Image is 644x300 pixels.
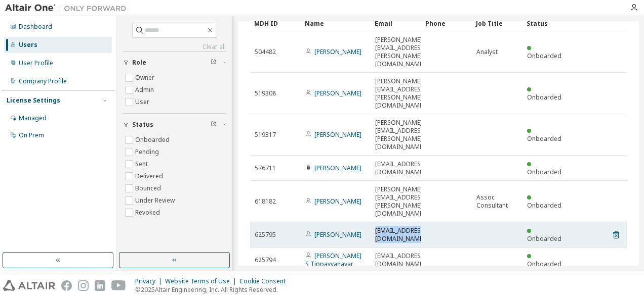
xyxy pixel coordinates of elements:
[123,43,226,51] a: Clear all
[527,201,561,210] span: Onboarded
[211,59,217,67] span: Clear filter
[254,15,297,31] div: MDH ID
[19,131,44,139] div: On Prem
[123,52,226,74] button: Role
[527,93,561,102] span: Onboarded
[19,23,52,31] div: Dashboard
[314,130,361,139] a: [PERSON_NAME]
[375,160,426,176] span: [EMAIL_ADDRESS][DOMAIN_NAME]
[132,59,146,67] span: Role
[527,234,561,243] span: Onboarded
[375,252,426,268] span: [EMAIL_ADDRESS][DOMAIN_NAME]
[255,197,276,206] span: 618182
[314,47,361,56] a: [PERSON_NAME]
[239,277,292,285] div: Cookie Consent
[135,84,156,96] label: Admin
[375,15,417,31] div: Email
[255,48,276,56] span: 504482
[135,182,163,194] label: Bounced
[135,96,151,108] label: User
[425,15,468,31] div: Phone
[476,15,518,31] div: Job Title
[305,15,367,31] div: Name
[314,164,361,172] a: [PERSON_NAME]
[314,230,361,239] a: [PERSON_NAME]
[135,146,161,158] label: Pending
[527,168,561,176] span: Onboarded
[375,36,426,68] span: [PERSON_NAME][EMAIL_ADDRESS][PERSON_NAME][DOMAIN_NAME]
[135,72,156,84] label: Owner
[527,15,569,31] div: Status
[375,77,426,110] span: [PERSON_NAME][EMAIL_ADDRESS][PERSON_NAME][DOMAIN_NAME]
[135,158,150,170] label: Sent
[527,52,561,60] span: Onboarded
[314,89,361,97] a: [PERSON_NAME]
[123,114,226,136] button: Status
[111,280,126,291] img: youtube.svg
[375,227,426,243] span: [EMAIL_ADDRESS][DOMAIN_NAME]
[476,48,498,56] span: Analyst
[61,280,72,291] img: facebook.svg
[135,277,165,285] div: Privacy
[5,3,132,13] img: Altair One
[132,121,153,129] span: Status
[375,185,426,218] span: [PERSON_NAME][EMAIL_ADDRESS][PERSON_NAME][DOMAIN_NAME]
[305,252,361,268] a: [PERSON_NAME] S Tippavvanavar
[19,41,37,49] div: Users
[95,280,105,291] img: linkedin.svg
[255,89,276,97] span: 519308
[255,256,276,264] span: 625794
[135,134,172,146] label: Onboarded
[7,96,60,105] div: License Settings
[211,121,217,129] span: Clear filter
[78,280,89,291] img: instagram.svg
[255,131,276,139] span: 519317
[527,134,561,143] span: Onboarded
[3,280,55,291] img: altair_logo.svg
[135,170,165,182] label: Delivered
[19,114,47,122] div: Managed
[375,119,426,151] span: [PERSON_NAME][EMAIL_ADDRESS][PERSON_NAME][DOMAIN_NAME]
[135,194,177,207] label: Under Review
[255,164,276,172] span: 576711
[255,231,276,239] span: 625795
[135,285,292,294] p: © 2025 Altair Engineering, Inc. All Rights Reserved.
[527,260,561,268] span: Onboarded
[314,197,361,206] a: [PERSON_NAME]
[19,77,67,85] div: Company Profile
[476,193,518,210] span: Assoc Consultant
[165,277,239,285] div: Website Terms of Use
[19,59,53,67] div: User Profile
[135,207,162,219] label: Revoked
